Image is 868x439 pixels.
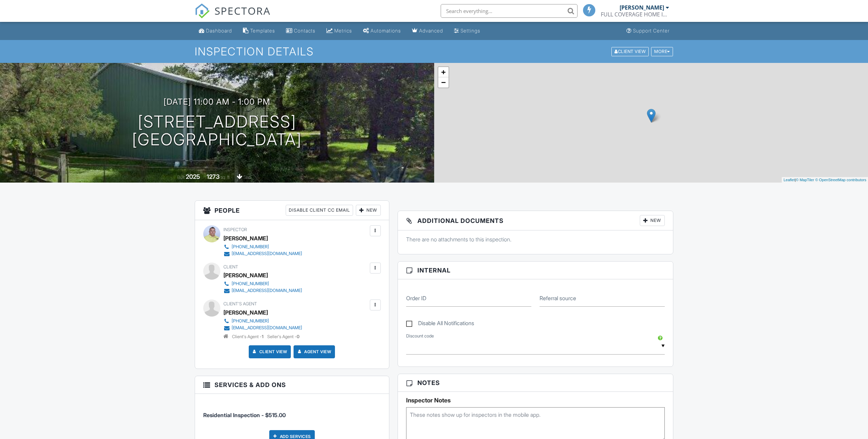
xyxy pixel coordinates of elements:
[406,333,434,339] label: Discount code
[406,397,665,404] h5: Inspector Notes
[232,244,269,250] div: [PHONE_NUMBER]
[356,205,381,216] div: New
[232,281,269,287] div: [PHONE_NUMBER]
[406,320,474,329] label: Disable All Notifications
[223,250,302,257] a: [EMAIL_ADDRESS][DOMAIN_NAME]
[232,251,302,256] div: [EMAIL_ADDRESS][DOMAIN_NAME]
[371,28,401,34] div: Automations
[294,28,315,34] div: Contacts
[221,175,230,180] span: sq. ft.
[195,376,389,394] h3: Services & Add ons
[782,177,868,183] div: |
[203,399,381,424] li: Service: Residential Inspection
[611,49,650,54] a: Client View
[796,178,814,182] a: © MapTiler
[398,374,673,392] h3: Notes
[195,3,210,18] img: The Best Home Inspection Software - Spectora
[223,280,302,287] a: [PHONE_NUMBER]
[250,28,275,34] div: Templates
[398,211,673,230] h3: Additional Documents
[451,25,483,37] a: Settings
[324,25,355,37] a: Metrics
[262,334,263,339] strong: 1
[286,205,353,216] div: Disable Client CC Email
[406,236,665,243] p: There are no attachments to this inspection.
[223,301,257,306] span: Client's Agent
[232,334,264,339] span: Client's Agent -
[640,215,665,226] div: New
[438,77,449,88] a: Zoom out
[223,264,238,269] span: Client
[419,28,443,34] div: Advanced
[223,287,302,294] a: [EMAIL_ADDRESS][DOMAIN_NAME]
[215,3,271,18] span: SPECTORA
[540,294,576,302] label: Referral source
[296,348,331,355] a: Agent View
[651,47,673,56] div: More
[244,175,251,180] span: slab
[195,45,674,57] h1: Inspection Details
[164,97,270,106] h3: [DATE] 11:00 am - 1:00 pm
[601,11,669,18] div: FULL COVERAGE HOME INSPECTIONS
[334,28,352,34] div: Metrics
[195,201,389,220] h3: People
[815,178,866,182] a: © OpenStreetMap contributors
[195,9,271,24] a: SPECTORA
[186,173,200,180] div: 2025
[232,325,302,331] div: [EMAIL_ADDRESS][DOMAIN_NAME]
[203,412,286,418] span: Residential Inspection - $515.00
[267,334,299,339] span: Seller's Agent -
[251,348,287,355] a: Client View
[223,318,302,324] a: [PHONE_NUMBER]
[409,25,446,37] a: Advanced
[783,178,795,182] a: Leaflet
[240,25,278,37] a: Templates
[223,270,268,280] div: [PERSON_NAME]
[207,173,220,180] div: 1273
[232,288,302,293] div: [EMAIL_ADDRESS][DOMAIN_NAME]
[297,334,299,339] strong: 0
[223,227,247,232] span: Inspector
[177,175,185,180] span: Built
[223,243,302,250] a: [PHONE_NUMBER]
[441,4,578,18] input: Search everything...
[132,113,302,149] h1: [STREET_ADDRESS] [GEOGRAPHIC_DATA]
[461,28,480,34] div: Settings
[360,25,404,37] a: Automations (Basic)
[232,318,269,324] div: [PHONE_NUMBER]
[624,25,672,37] a: Support Center
[438,67,449,77] a: Zoom in
[223,307,268,318] a: [PERSON_NAME]
[620,4,664,11] div: [PERSON_NAME]
[398,262,673,279] h3: Internal
[206,28,232,34] div: Dashboard
[633,28,670,34] div: Support Center
[223,233,268,243] div: [PERSON_NAME]
[196,25,235,37] a: Dashboard
[223,324,302,331] a: [EMAIL_ADDRESS][DOMAIN_NAME]
[611,47,649,56] div: Client View
[406,294,426,302] label: Order ID
[283,25,318,37] a: Contacts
